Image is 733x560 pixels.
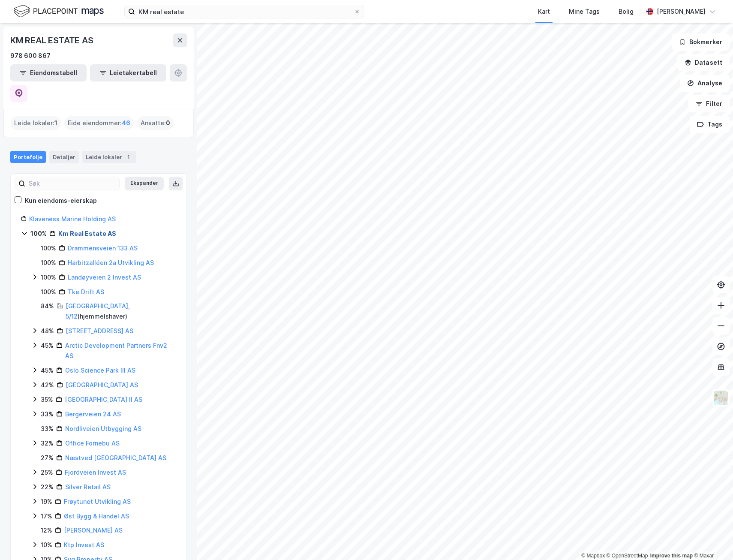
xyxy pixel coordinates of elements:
[538,6,550,17] div: Kart
[65,454,166,461] a: Næstved [GEOGRAPHIC_DATA] AS
[68,259,154,266] a: Harbitzalléen 2a Utvikling AS
[64,498,131,505] a: Frøytunet Utvikling AS
[65,425,141,432] a: Nordliveien Utbygging AS
[65,440,120,447] a: Office Fornebu AS
[41,467,53,478] div: 25%
[690,519,733,560] iframe: Chat Widget
[29,215,116,223] a: Klaveness Marine Holding AS
[569,6,600,17] div: Mine Tags
[68,274,141,281] a: Landøyveien 2 Invest AS
[677,54,730,71] button: Datasett
[125,177,164,190] button: Ekspander
[41,453,54,463] div: 27%
[680,75,730,92] button: Analyse
[41,326,54,336] div: 48%
[41,340,54,351] div: 45%
[58,230,116,237] a: Km Real Estate AS
[713,390,729,406] img: Z
[66,381,138,388] a: [GEOGRAPHIC_DATA] AS
[64,527,123,534] a: [PERSON_NAME] AS
[166,118,170,128] span: 0
[124,153,132,161] div: 1
[10,51,51,61] div: 978 600 867
[68,244,138,252] a: Drammensveien 133 AS
[137,116,174,130] div: Ansatte :
[688,95,730,112] button: Filter
[41,511,52,521] div: 17%
[135,5,354,18] input: Søk på adresse, matrikkel, gårdeiere, leietakere eller personer
[619,6,634,17] div: Bolig
[25,196,97,206] div: Kun eiendoms-eierskap
[90,64,166,81] button: Leietakertabell
[41,482,54,492] div: 22%
[690,116,730,133] button: Tags
[41,380,54,390] div: 42%
[607,553,648,559] a: OpenStreetMap
[64,541,104,548] a: Ktp Invest AS
[41,497,52,507] div: 19%
[64,512,129,520] a: Øst Bygg & Handel AS
[11,116,61,130] div: Leide lokaler :
[14,4,104,19] img: logo.f888ab2527a4732fd821a326f86c7f29.svg
[65,410,121,418] a: Bergerveien 24 AS
[49,151,79,163] div: Detaljer
[65,469,126,476] a: Fjordveien Invest AS
[64,116,134,130] div: Eide eiendommer :
[41,287,56,297] div: 100%
[65,396,142,403] a: [GEOGRAPHIC_DATA] II AS
[41,525,52,536] div: 12%
[82,151,136,163] div: Leide lokaler
[54,118,57,128] span: 1
[657,6,706,17] div: [PERSON_NAME]
[65,342,167,359] a: Arctic Development Partners Fnv2 AS
[30,229,47,239] div: 100%
[650,553,693,559] a: Improve this map
[41,301,54,311] div: 84%
[10,33,95,47] div: KM REAL ESTATE AS
[65,483,111,491] a: Silver Retail AS
[41,258,56,268] div: 100%
[41,394,53,405] div: 35%
[10,64,87,81] button: Eiendomstabell
[41,272,56,283] div: 100%
[66,301,176,322] div: ( hjemmelshaver )
[25,177,119,190] input: Søk
[41,409,54,419] div: 33%
[41,243,56,253] div: 100%
[68,288,104,295] a: Tke Drift AS
[41,438,54,449] div: 32%
[41,424,54,434] div: 33%
[581,553,605,559] a: Mapbox
[672,33,730,51] button: Bokmerker
[66,327,133,334] a: [STREET_ADDRESS] AS
[65,367,135,374] a: Oslo Science Park III AS
[41,540,52,550] div: 10%
[66,302,130,320] a: [GEOGRAPHIC_DATA], 5/12
[122,118,130,128] span: 46
[10,151,46,163] div: Portefølje
[41,365,54,376] div: 45%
